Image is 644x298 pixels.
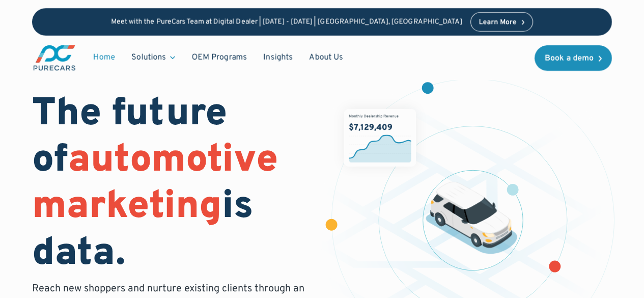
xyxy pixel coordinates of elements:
a: Learn More [470,12,534,32]
span: automotive marketing [32,137,278,232]
a: Book a demo [535,45,612,71]
p: Meet with the PureCars Team at Digital Dealer | [DATE] - [DATE] | [GEOGRAPHIC_DATA], [GEOGRAPHIC_... [111,18,462,26]
a: Insights [255,48,301,67]
a: OEM Programs [183,48,255,67]
img: chart showing monthly dealership revenue of $7m [344,109,416,167]
a: About Us [301,48,351,67]
h1: The future of is data. [32,92,310,278]
a: main [32,44,77,72]
div: Book a demo [545,55,594,63]
img: illustration of a vehicle [426,182,517,254]
img: purecars logo [32,44,77,72]
div: Solutions [123,48,183,67]
div: Solutions [131,52,166,63]
a: Home [85,48,123,67]
div: Learn More [479,19,517,26]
